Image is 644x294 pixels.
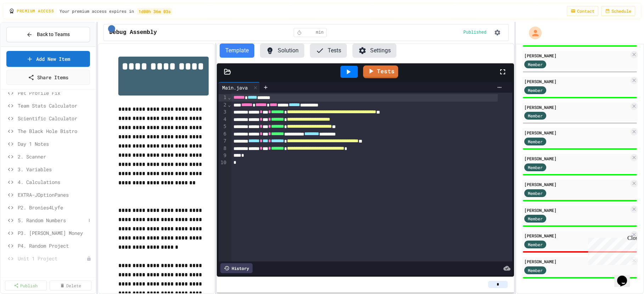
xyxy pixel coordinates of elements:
[18,127,93,135] span: The Black Hole Bistro
[86,217,93,224] button: More options
[18,115,93,122] span: Scientific Calculator
[18,166,93,173] span: 3. Variables
[219,152,227,159] div: 9
[6,51,90,67] a: Add New Item
[463,30,486,35] span: Published
[219,82,260,93] div: Main.java
[524,78,629,85] div: [PERSON_NAME]
[528,87,543,93] span: Member
[219,131,227,138] div: 6
[524,52,629,59] div: [PERSON_NAME]
[524,129,629,136] div: [PERSON_NAME]
[6,70,90,85] a: Share Items
[18,255,86,262] span: Unit 1 Project
[524,181,629,188] div: [PERSON_NAME]
[18,178,93,186] span: 4. Calculations
[219,123,227,131] div: 5
[50,281,91,290] a: Delete
[18,102,93,109] span: Team Stats Calculator
[524,207,629,213] div: [PERSON_NAME]
[219,102,227,109] div: 2
[219,109,227,116] div: 3
[6,27,90,42] button: Back to Teams
[18,89,93,97] span: Pet Profile Fix
[463,30,489,35] div: Content is published and visible to students
[528,113,543,119] span: Member
[18,229,93,237] span: P3. [PERSON_NAME] Money
[524,232,629,239] div: [PERSON_NAME]
[614,266,637,287] iframe: chat widget
[219,84,251,91] div: Main.java
[60,8,173,14] span: Your premium access expires in
[18,242,93,249] span: P4. Random Project
[5,281,47,290] a: Publish
[585,235,637,265] iframe: chat widget
[18,217,86,224] span: 5. Random Numbers
[227,102,231,108] span: Fold line
[260,44,304,58] button: Solution
[219,159,227,166] div: 10
[227,94,231,100] span: Fold line
[18,204,93,211] span: P2. Bronies4Lyfe
[567,6,598,16] button: Contact
[524,155,629,162] div: [PERSON_NAME]
[220,263,253,273] div: History
[528,138,543,145] span: Member
[219,94,227,102] div: 1
[18,140,93,148] span: Day 1 Notes
[18,191,93,198] span: EXTRA-JOptionPanes
[528,164,543,171] span: Member
[220,44,254,58] button: Template
[86,256,91,261] div: Unpublished
[137,8,172,15] span: 1 d 00 h 36 m 03 s
[363,65,398,78] a: Tests
[528,190,543,196] span: Member
[18,153,93,160] span: 2. Scanner
[528,61,543,68] span: Member
[310,44,347,58] button: Tests
[3,3,49,45] div: Chat with us now!Close
[521,25,543,41] div: My Account
[528,267,543,273] span: Member
[524,258,629,265] div: [PERSON_NAME]
[316,30,324,35] span: min
[219,116,227,123] div: 4
[524,104,629,110] div: [PERSON_NAME]
[601,6,635,16] button: Schedule
[17,8,54,14] span: PREMIUM ACCESS
[219,145,227,152] div: 8
[528,215,543,222] span: Member
[109,28,157,37] span: Debug Assembly
[37,31,70,38] span: Back to Teams
[352,44,396,58] button: Settings
[528,241,543,248] span: Member
[219,138,227,145] div: 7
